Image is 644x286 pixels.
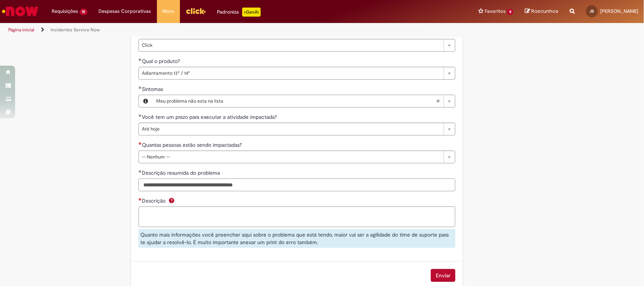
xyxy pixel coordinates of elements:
[142,39,440,51] span: Click
[152,95,455,107] a: Meu problema não esta na listaLimpar campo Sintomas
[142,58,181,65] span: Qual o produto?
[142,114,278,120] span: Você tem um prazo para executar a atividade impactada?
[8,27,34,33] a: Página inicial
[139,95,152,107] button: Sintomas, Visualizar este registro Meu problema não esta na lista
[600,8,638,14] span: [PERSON_NAME]
[51,27,100,33] a: Incidentes Service Now
[432,95,444,107] abbr: Limpar campo Sintomas
[186,5,206,17] img: click_logo_yellow_360x200.png
[142,67,440,79] span: Adiantamento 13° / 14°
[1,4,40,19] img: ServiceNow
[531,8,558,15] span: Rascunhos
[138,114,142,117] span: Obrigatório Preenchido
[217,8,261,17] div: Padroniza
[138,142,142,145] span: Necessários
[507,9,513,15] span: 8
[52,8,78,15] span: Requisições
[163,8,174,15] span: More
[6,23,424,37] ul: Trilhas de página
[156,95,436,107] span: Meu problema não esta na lista
[138,86,142,89] span: Obrigatório Preenchido
[99,8,151,15] span: Despesas Corporativas
[167,197,176,203] span: Ajuda para Descrição
[138,198,142,201] span: Necessários
[142,151,440,163] span: -- Nenhum --
[142,141,243,148] span: Quantas pessoas estão sendo impactadas?
[138,206,455,227] textarea: Descrição
[590,9,594,14] span: JS
[138,170,142,173] span: Obrigatório Preenchido
[242,8,261,17] p: +GenAi
[142,169,221,176] span: Descrição resumida do problema
[525,8,558,15] a: Rascunhos
[138,229,455,248] div: Quanto mais informações você preencher aqui sobre o problema que está tendo, maior vai ser a agil...
[431,269,455,282] button: Enviar
[138,58,142,61] span: Obrigatório Preenchido
[80,9,88,15] span: 10
[485,8,506,15] span: Favoritos
[142,197,167,204] span: Descrição
[142,123,440,135] span: Até hoje
[138,178,455,191] input: Descrição resumida do problema
[142,86,164,92] span: Sintomas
